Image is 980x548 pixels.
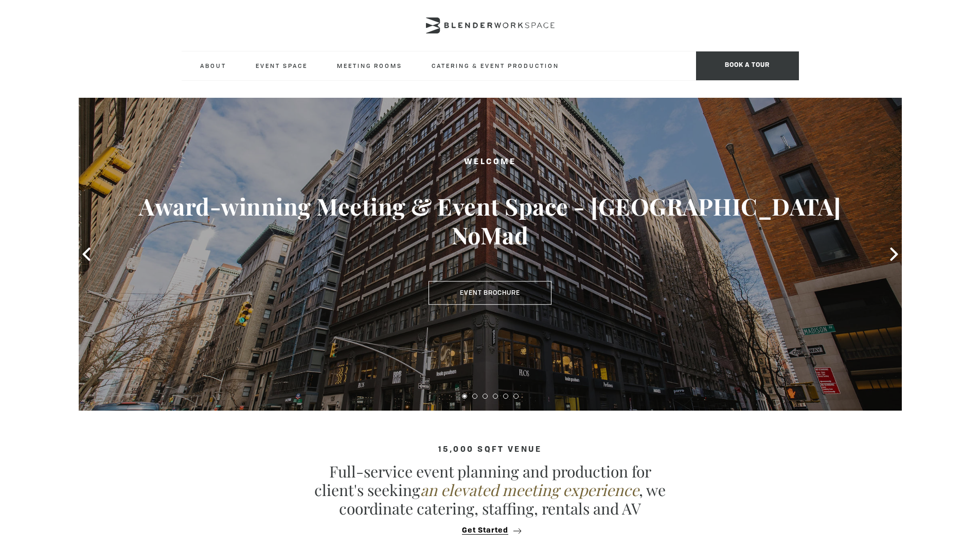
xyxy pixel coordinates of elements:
[420,480,639,500] em: an elevated meeting experience
[247,51,316,80] a: Event Space
[192,51,235,80] a: About
[182,446,799,454] h4: 15,000 sqft venue
[696,51,799,80] span: Book a tour
[310,462,670,518] p: Full-service event planning and production for client's seeking , we coordinate catering, staffin...
[429,281,551,305] a: Event Brochure
[423,51,567,80] a: Catering & Event Production
[120,156,861,169] h2: Welcome
[462,527,508,535] span: Get Started
[459,526,521,535] button: Get Started
[329,51,411,80] a: Meeting Rooms
[120,192,861,250] h3: Award-winning Meeting & Event Space - [GEOGRAPHIC_DATA] NoMad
